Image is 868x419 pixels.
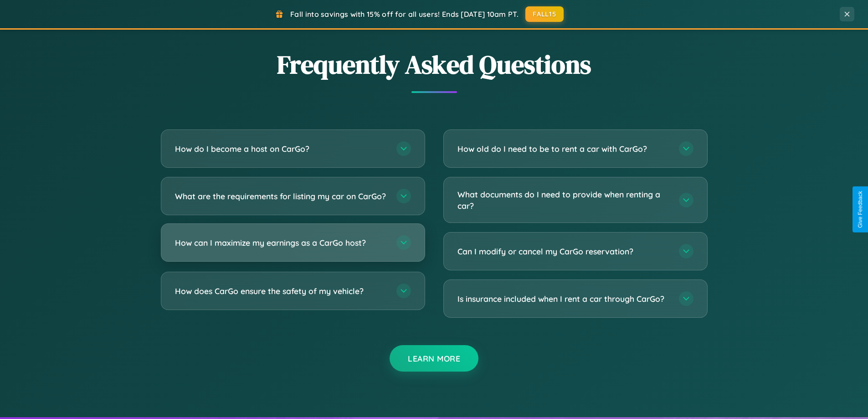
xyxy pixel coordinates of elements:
[175,191,387,202] h3: What are the requirements for listing my car on CarGo?
[390,345,478,372] button: Learn More
[290,10,519,19] span: Fall into savings with 15% off for all users! Ends [DATE] 10am PT.
[175,143,387,155] h3: How do I become a host on CarGo?
[525,6,564,22] button: FALL15
[457,246,670,257] h3: Can I modify or cancel my CarGo reservation?
[457,293,670,305] h3: Is insurance included when I rent a car through CarGo?
[175,285,387,297] h3: How does CarGo ensure the safety of my vehicle?
[857,191,863,228] div: Give Feedback
[457,189,670,211] h3: What documents do I need to provide when renting a car?
[457,143,670,155] h3: How old do I need to be to rent a car with CarGo?
[175,237,387,248] h3: How can I maximize my earnings as a CarGo host?
[161,47,708,82] h2: Frequently Asked Questions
